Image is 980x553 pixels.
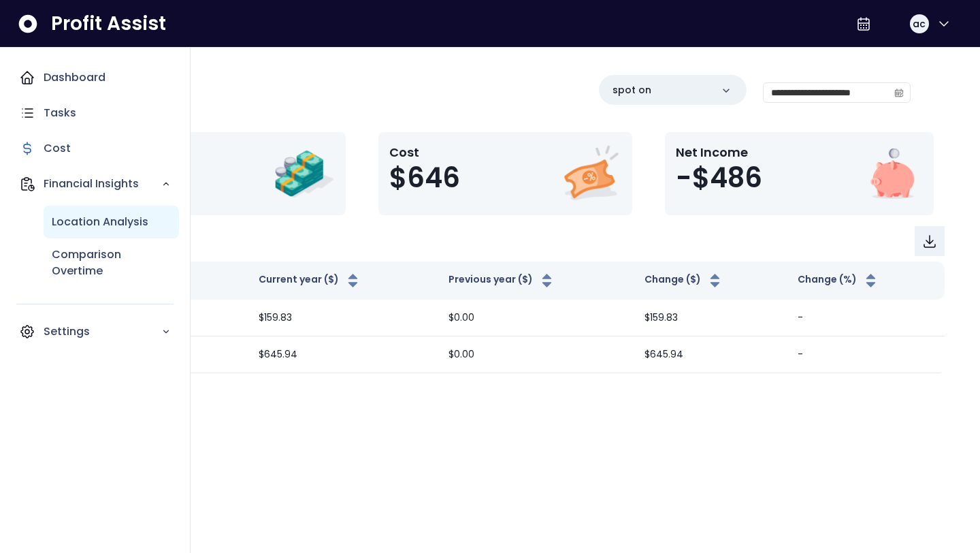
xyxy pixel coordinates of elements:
[634,336,787,373] td: $645.94
[52,247,171,279] p: Comparison Overtime
[389,143,460,161] p: Cost
[438,300,634,336] td: $0.00
[44,176,161,192] p: Financial Insights
[44,105,76,121] p: Tasks
[913,17,926,31] span: ac
[389,161,460,194] span: $646
[862,143,923,204] img: Net Income
[44,69,105,86] p: Dashboard
[798,272,879,289] button: Change (%)
[676,143,762,161] p: Net Income
[44,140,71,157] p: Cost
[560,143,621,204] img: Cost
[915,226,945,256] button: Download
[52,214,148,230] p: Location Analysis
[248,336,438,373] td: $645.94
[274,143,335,204] img: Revenue
[612,83,651,97] p: spot on
[787,300,945,336] td: -
[676,161,762,194] span: -$486
[787,336,945,373] td: -
[634,300,787,336] td: $159.83
[259,272,361,289] button: Current year ($)
[438,336,634,373] td: $0.00
[448,272,555,289] button: Previous year ($)
[44,323,161,340] p: Settings
[248,300,438,336] td: $159.83
[644,272,723,289] button: Change ($)
[51,12,166,36] span: Profit Assist
[894,88,904,97] svg: calendar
